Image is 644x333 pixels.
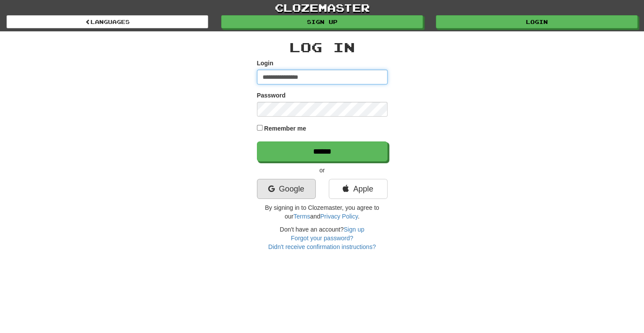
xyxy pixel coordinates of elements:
[257,225,388,251] div: Don't have an account?
[293,213,310,220] a: Terms
[221,15,423,28] a: Sign up
[257,91,286,100] label: Password
[320,213,357,220] a: Privacy Policy
[268,243,376,250] a: Didn't receive confirmation instructions?
[291,235,353,242] a: Forgot your password?
[329,179,388,199] a: Apple
[257,40,388,54] h2: Log In
[344,226,364,233] a: Sign up
[436,15,637,28] a: Login
[257,203,388,221] p: By signing in to Clozemaster, you agree to our and .
[257,59,273,67] label: Login
[257,179,316,199] a: Google
[257,166,388,175] p: or
[264,124,306,133] label: Remember me
[7,15,208,28] a: Languages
